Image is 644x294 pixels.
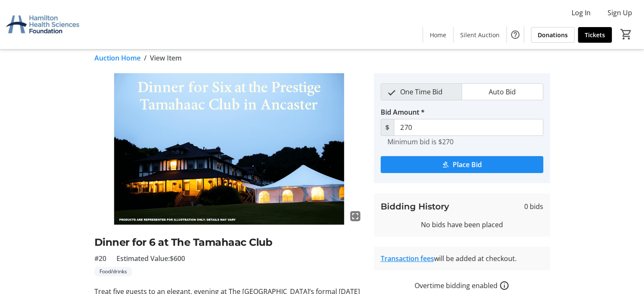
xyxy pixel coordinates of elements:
[150,53,182,63] span: View Item
[484,84,521,100] span: Auto Bid
[144,53,146,63] span: /
[608,8,632,18] span: Sign Up
[499,280,509,291] a: How overtime bidding works for silent auctions
[395,84,448,100] span: One Time Bid
[381,119,394,136] span: $
[423,27,453,43] a: Home
[453,159,482,170] span: Place Bid
[381,220,543,230] div: No bids have been placed
[381,200,449,213] h3: Bidding History
[601,6,639,19] button: Sign Up
[453,27,506,43] a: Silent Auction
[116,253,185,264] span: Estimated Value: $600
[94,235,364,250] h2: Dinner for 6 at The Tamahaac Club
[585,30,605,39] span: Tickets
[565,6,597,19] button: Log In
[524,201,543,212] span: 0 bids
[381,156,543,173] button: Place Bid
[578,27,612,43] a: Tickets
[619,27,634,42] button: Cart
[538,30,568,39] span: Donations
[381,253,543,264] div: will be added at checkout.
[381,107,425,117] label: Bid Amount *
[5,3,80,46] img: Hamilton Health Sciences Foundation's Logo
[94,267,132,276] tr-label-badge: Food/drinks
[94,53,141,63] a: Auction Home
[507,26,524,43] button: Help
[350,211,360,221] mat-icon: fullscreen
[374,280,550,291] div: Overtime bidding enabled
[381,254,434,263] a: Transaction fees
[531,27,575,43] a: Donations
[572,8,591,18] span: Log In
[460,30,500,39] span: Silent Auction
[387,137,453,146] tr-hint: Minimum bid is $270
[430,30,446,39] span: Home
[94,73,364,225] img: Image
[94,253,106,264] span: #20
